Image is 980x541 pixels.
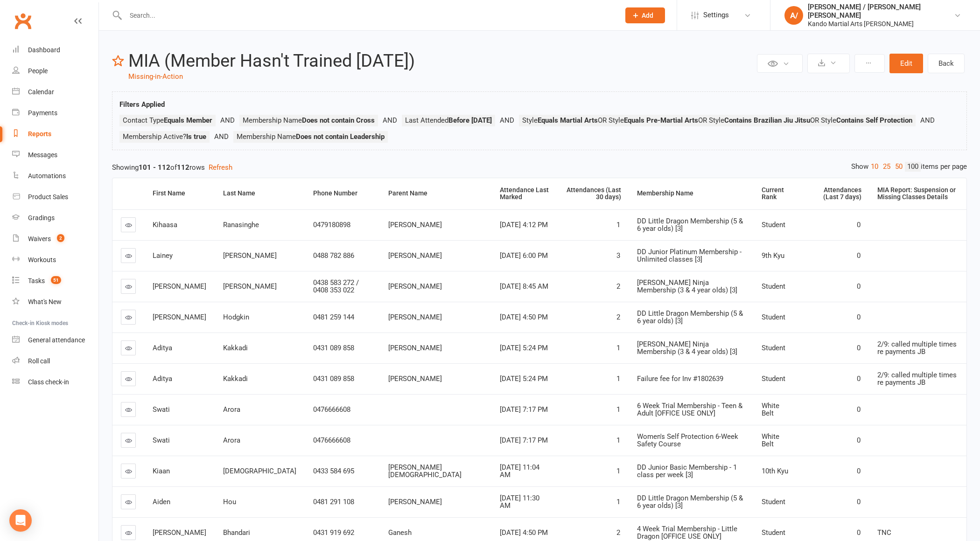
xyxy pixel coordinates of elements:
div: Showing of rows [112,162,967,173]
div: Phone Number [313,190,372,197]
span: 0 [857,221,861,229]
span: Student [762,498,785,506]
span: [PERSON_NAME] [388,251,442,260]
span: [PERSON_NAME] Ninja Membership (3 & 4 year olds) [3] [637,340,737,356]
strong: Equals Pre-Martial Arts [624,116,698,125]
strong: Filters Applied [119,100,165,109]
span: 9th Kyu [762,251,784,260]
a: 25 [881,162,893,172]
span: Membership Active? [123,132,206,141]
a: Automations [12,166,98,187]
span: Failure fee for Inv #1802639 [637,375,723,383]
span: 0 [857,528,861,537]
span: 2/9: called multiple times re payments JB [877,371,957,387]
div: Calendar [28,88,54,96]
a: Class kiosk mode [12,372,98,393]
a: What's New [12,291,98,312]
span: DD Little Dragon Membership (5 & 6 year olds) [3] [637,217,743,233]
input: Search... [123,9,613,22]
strong: Before [DATE] [448,116,492,125]
span: 0431 089 858 [313,375,354,383]
span: Membership Name [243,116,375,125]
span: OR Style [810,116,912,125]
a: General attendance kiosk mode [12,330,98,351]
span: DD Little Dragon Membership (5 & 6 year olds) [3] [637,309,743,326]
div: Reports [28,130,51,138]
a: Waivers 2 [12,229,98,250]
span: [DATE] 7:17 PM [500,436,548,444]
span: Aiden [153,498,170,506]
span: 0481 291 108 [313,498,354,506]
a: Payments [12,103,98,124]
span: 6 Week Trial Membership - Teen & Adult [OFFICE USE ONLY] [637,402,742,418]
strong: Equals Martial Arts [538,116,598,125]
div: Waivers [28,235,51,243]
span: 0 [857,375,861,383]
button: Add [625,7,665,23]
span: Kakkadi [223,375,248,383]
span: DD Junior Basic Membership - 1 class per week [3] [637,463,737,479]
span: 4 Week Trial Membership - Little Dragon [OFFICE USE ONLY] [637,525,737,541]
a: Dashboard [12,40,98,61]
span: [DATE] 6:00 PM [500,251,548,260]
span: Hou [223,498,236,506]
a: 50 [893,162,905,172]
div: Attendances (Last 7 days) [808,187,861,201]
div: Dashboard [28,46,60,54]
strong: Equals Member [164,116,212,125]
div: Automations [28,172,66,180]
span: Style [522,116,598,125]
span: [PERSON_NAME] [388,282,442,291]
span: [DATE] 11:04 AM [500,463,539,479]
div: Parent Name [388,190,484,197]
span: 0 [857,344,861,352]
div: Messages [28,151,57,159]
a: Roll call [12,351,98,372]
span: 1 [616,221,620,229]
a: Clubworx [11,9,35,33]
strong: Contains Self Protection [836,116,912,125]
span: 0 [857,467,861,475]
div: Tasks [28,277,45,284]
strong: Contains Brazilian Jiu Jitsu [724,116,810,125]
div: Workouts [28,256,56,264]
a: Missing-in-Action [128,72,183,81]
span: [PERSON_NAME][DEMOGRAPHIC_DATA] [388,463,462,479]
div: Roll call [28,357,50,365]
div: Open Intercom Messenger [9,509,32,532]
span: White Belt [762,432,779,449]
span: [PERSON_NAME] [388,221,442,229]
div: General attendance [28,336,85,344]
span: Membership Name [237,132,385,141]
span: Student [762,282,785,291]
div: What's New [28,298,62,305]
span: [DATE] 4:12 PM [500,221,548,229]
span: DD Junior Platinum Membership - Unlimited classes [3] [637,248,742,264]
strong: 101 - 112 [139,163,170,172]
span: 2 [57,234,64,242]
span: 1 [616,344,620,352]
span: Student [762,313,785,321]
span: [PERSON_NAME] [388,313,442,321]
span: 0 [857,251,861,260]
span: [DEMOGRAPHIC_DATA] [223,467,296,475]
span: Hodgkin [223,313,249,321]
span: 0438 583 272 / 0408 353 022 [313,278,359,295]
span: Student [762,221,785,229]
span: [PERSON_NAME] [388,498,442,506]
span: TNC [877,528,891,537]
span: Aditya [153,344,172,352]
span: Swati [153,436,170,444]
span: OR Style [598,116,698,125]
span: 0481 259 144 [313,313,354,321]
div: MIA Report: Suspension or Missing Classes Details [877,187,959,201]
span: 0476666608 [313,405,350,414]
span: 51 [51,276,61,284]
div: Membership Name [637,190,746,197]
strong: Is true [186,132,206,141]
span: [DATE] 4:50 PM [500,528,548,537]
span: 0 [857,282,861,291]
span: 0488 782 886 [313,251,354,260]
span: [PERSON_NAME] [223,251,277,260]
button: Edit [889,54,923,73]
